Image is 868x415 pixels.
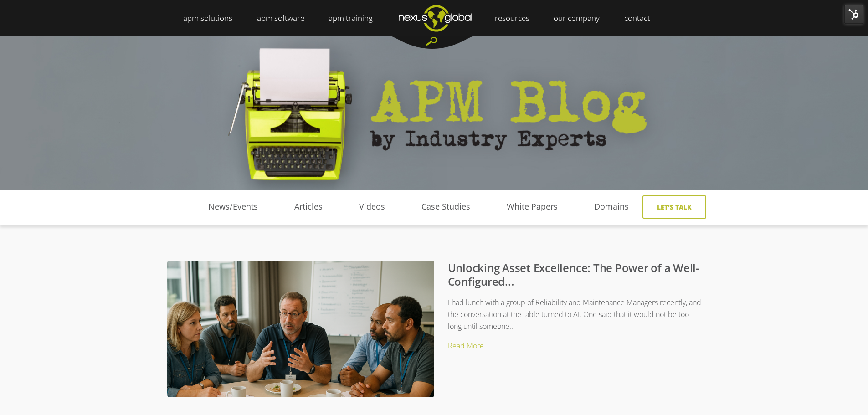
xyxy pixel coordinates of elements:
p: I had lunch with a group of Reliability and Maintenance Managers recently, and the conversation a... [185,297,701,333]
a: Domains [576,200,647,214]
a: Case Studies [403,200,488,214]
a: Videos [341,200,403,214]
a: Let's Talk [642,195,706,219]
a: White Papers [488,200,576,214]
a: Articles [276,200,341,214]
div: Navigation Menu [176,190,647,229]
img: HubSpot Tools Menu Toggle [844,5,863,24]
a: Read More [448,341,484,351]
a: Unlocking Asset Excellence: The Power of a Well-Configured... [448,260,699,289]
a: News/Events [190,200,276,214]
